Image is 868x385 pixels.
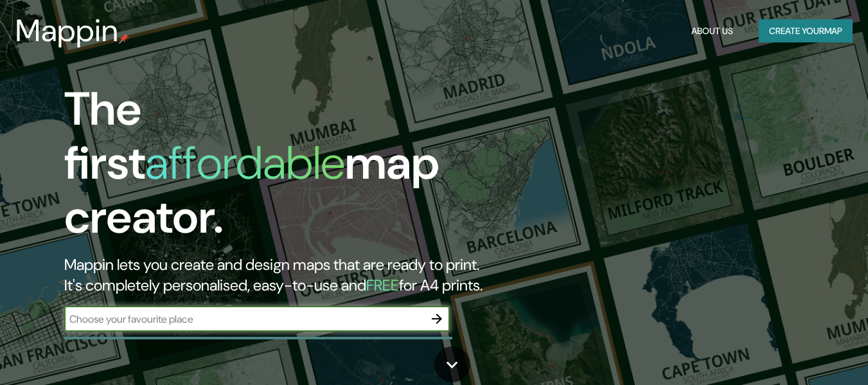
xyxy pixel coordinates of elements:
h1: The first map creator. [64,82,499,255]
button: Create yourmap [759,19,853,43]
input: Choose your favourite place [64,312,424,327]
h2: Mappin lets you create and design maps that are ready to print. It's completely personalised, eas... [64,255,499,296]
h1: affordable [145,133,345,193]
h5: FREE [366,275,399,295]
button: About Us [686,19,738,43]
img: mappin-pin [119,33,129,44]
h3: Mappin [15,13,119,49]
